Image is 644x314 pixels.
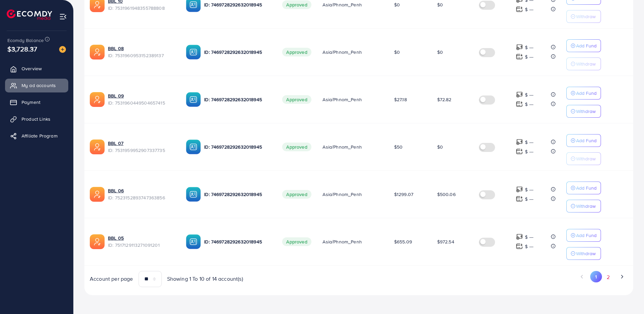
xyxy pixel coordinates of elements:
[22,116,50,122] span: Product Links
[394,96,407,103] span: $27.18
[204,238,271,246] p: ID: 7469728292632018945
[516,243,523,250] img: top-up amount
[186,45,201,60] img: ic-ba-acc.ded83a64.svg
[186,140,201,154] img: ic-ba-acc.ded83a64.svg
[576,107,596,115] p: Withdraw
[576,42,597,50] p: Add Fund
[616,271,628,282] button: Go to next page
[7,9,52,20] img: logo
[525,148,533,156] p: $ ---
[108,235,124,241] a: BBL 05
[566,182,601,194] button: Add Fund
[108,187,124,194] a: BBL 06
[90,140,105,154] img: ic-ads-acc.e4c84228.svg
[525,43,533,51] p: $ ---
[516,233,523,240] img: top-up amount
[576,155,596,163] p: Withdraw
[282,237,311,246] span: Approved
[323,1,362,8] span: Asia/Phnom_Penh
[602,271,614,283] button: Go to page 2
[516,53,523,60] img: top-up amount
[186,234,201,249] img: ic-ba-acc.ded83a64.svg
[282,48,311,56] span: Approved
[566,87,601,100] button: Add Fund
[576,89,597,97] p: Add Fund
[22,99,40,106] span: Payment
[525,186,533,194] p: $ ---
[437,1,443,8] span: $0
[576,184,597,192] p: Add Fund
[516,139,523,146] img: top-up amount
[186,187,201,202] img: ic-ba-acc.ded83a64.svg
[22,65,42,72] span: Overview
[204,190,271,198] p: ID: 7469728292632018945
[108,242,175,248] span: ID: 7517129113271091201
[108,100,175,106] span: ID: 7531960449504657415
[323,144,362,150] span: Asia/Phnom_Penh
[576,249,596,258] p: Withdraw
[5,79,68,92] a: My ad accounts
[90,275,133,283] span: Account per page
[108,147,175,154] span: ID: 7531959952907337735
[525,138,533,146] p: $ ---
[204,95,271,104] p: ID: 7469728292632018945
[437,191,456,198] span: $500.06
[437,238,454,245] span: $972.54
[437,49,443,55] span: $0
[566,247,601,260] button: Withdraw
[108,235,175,248] div: <span class='underline'>BBL 05</span></br>7517129113271091201
[516,186,523,193] img: top-up amount
[566,229,601,242] button: Add Fund
[204,1,271,9] p: ID: 7469728292632018945
[566,152,601,165] button: Withdraw
[437,144,443,150] span: $0
[394,238,412,245] span: $655.09
[108,45,124,52] a: BBL 08
[186,92,201,107] img: ic-ba-acc.ded83a64.svg
[590,271,602,282] button: Go to page 1
[566,10,601,23] button: Withdraw
[204,143,271,151] p: ID: 7469728292632018945
[7,37,44,44] span: Ecomdy Balance
[282,0,311,9] span: Approved
[323,238,362,245] span: Asia/Phnom_Penh
[566,39,601,52] button: Add Fund
[525,53,533,61] p: $ ---
[22,82,56,89] span: My ad accounts
[566,200,601,212] button: Withdraw
[90,187,105,202] img: ic-ads-acc.e4c84228.svg
[566,134,601,147] button: Add Fund
[108,140,175,154] div: <span class='underline'>BBL 07</span></br>7531959952907337735
[108,92,124,99] a: BBL 09
[576,231,597,239] p: Add Fund
[323,49,362,55] span: Asia/Phnom_Penh
[108,194,175,201] span: ID: 7523152893747363856
[516,44,523,51] img: top-up amount
[525,5,533,13] p: $ ---
[282,143,311,151] span: Approved
[204,48,271,56] p: ID: 7469728292632018945
[323,191,362,198] span: Asia/Phnom_Penh
[576,136,597,145] p: Add Fund
[516,195,523,202] img: top-up amount
[394,191,413,198] span: $1299.07
[59,13,67,21] img: menu
[22,132,58,139] span: Affiliate Program
[566,57,601,70] button: Withdraw
[5,95,68,109] a: Payment
[576,60,596,68] p: Withdraw
[5,112,68,126] a: Product Links
[108,140,123,147] a: BBL 07
[5,129,68,143] a: Affiliate Program
[516,6,523,13] img: top-up amount
[576,12,596,21] p: Withdraw
[282,190,311,199] span: Approved
[323,96,362,103] span: Asia/Phnom_Penh
[525,242,533,250] p: $ ---
[394,49,400,55] span: $0
[108,187,175,201] div: <span class='underline'>BBL 06</span></br>7523152893747363856
[167,275,243,283] span: Showing 1 To 10 of 14 account(s)
[394,144,403,150] span: $50
[364,271,628,283] ul: Pagination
